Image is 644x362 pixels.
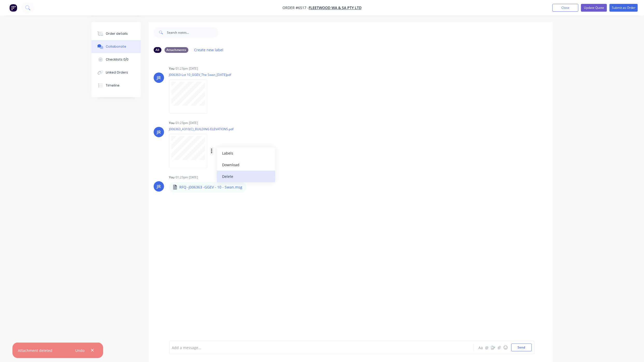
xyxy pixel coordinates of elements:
a: Fleetwood WA & SA Pty Ltd [309,5,362,10]
div: 01:23pm [DATE] [176,121,198,125]
button: Update Quote [581,4,607,12]
span: Order #6517 - [282,5,309,10]
div: JR [157,129,161,135]
button: Collaborate [91,40,141,53]
button: Close [553,4,578,12]
button: @ [484,344,490,351]
div: You [169,66,175,71]
button: Submit as Order [610,4,638,12]
button: Undo [72,347,87,354]
button: Checklists 0/0 [91,53,141,66]
div: 01:23pm [DATE] [176,66,198,71]
button: Timeline [91,79,141,92]
div: Attachments [165,47,188,53]
button: Send [511,344,532,351]
img: Factory [9,4,17,12]
div: You [169,121,175,125]
div: You [169,175,175,180]
div: Checklists 0/0 [106,57,129,62]
button: Labels [217,147,275,159]
div: Collaborate [106,44,126,49]
div: JR [157,75,161,81]
button: Linked Orders [91,66,141,79]
button: ☺ [503,344,509,351]
div: 01:23pm [DATE] [176,175,198,180]
div: All [154,47,161,53]
button: Download [217,159,275,171]
input: Search notes... [167,27,218,38]
button: Order details [91,27,141,40]
button: Create new label [192,46,226,53]
p: J006363_A310(C)_BUILDING ELEVATIONS.pdf [169,127,265,131]
p: J006363-Lot 10_GGEV_The Swan_[DATE]pdf [169,73,231,77]
p: RFQ -J006363 -GGEV - 10 - Swan.msg [180,185,243,190]
button: Aa [478,344,484,351]
div: Timeline [106,83,119,88]
div: Attachment deleted [18,348,52,353]
button: Delete [217,171,275,182]
div: JR [157,183,161,190]
div: Order details [106,31,128,36]
div: Linked Orders [106,70,128,75]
